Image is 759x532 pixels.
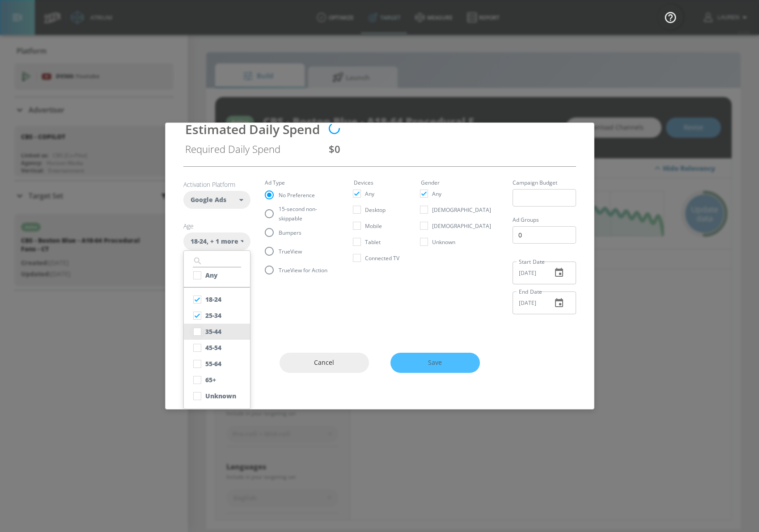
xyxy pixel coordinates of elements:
div: Any [205,271,218,279]
h6: Activation Platform [183,180,250,189]
button: Open Resource Center [658,4,683,30]
div: 45-54 [205,343,221,352]
button: 25-34 [184,308,250,324]
div: 35-44 [205,327,221,336]
div: 18-24 [205,295,221,304]
div: Estimated Daily Spend [185,121,320,138]
legend: Devices [354,180,373,186]
button: Any [184,267,250,283]
span: 15-second non-skippable [279,204,332,223]
button: Cancel [280,353,369,373]
button: Unknown [184,388,250,404]
span: No Preference [279,190,315,200]
div: $0 [329,142,574,156]
div: Required Daily Spend [185,142,320,156]
div: Unknown [205,392,236,400]
span: Any [365,189,374,198]
div: 18-24, + 1 more [183,232,250,250]
span: Any [432,189,441,198]
span: Google Ads [191,195,226,204]
button: 65+ [184,372,250,388]
span: TrueView for Action [279,266,327,275]
label: Campaign Budget [513,180,576,186]
span: Connected TV [365,253,399,263]
button: 45-54 [184,340,250,356]
span: Tablet [365,237,381,247]
span: Bumpers [279,228,301,237]
span: Unknown [432,237,455,247]
span: 18-24 [191,237,207,246]
span: Mobile [365,221,382,231]
span: Cancel [297,357,351,368]
div: 55-64 [205,359,221,368]
div: 25-34 [205,311,221,320]
div: Google Ads [183,191,250,209]
span: [DEMOGRAPHIC_DATA] [432,221,491,231]
button: 35-44 [184,324,250,340]
span: [DEMOGRAPHIC_DATA] [432,205,491,215]
span: TrueView [279,247,302,256]
legend: Gender [421,180,440,186]
span: , + 1 more [207,237,238,246]
span: Desktop [365,205,386,215]
label: Ad Groups [513,217,576,223]
legend: Ad Type [265,180,285,186]
button: 55-64 [184,356,250,372]
h6: Age [183,222,250,230]
div: 65+ [205,376,216,384]
button: 18-24 [184,291,250,308]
